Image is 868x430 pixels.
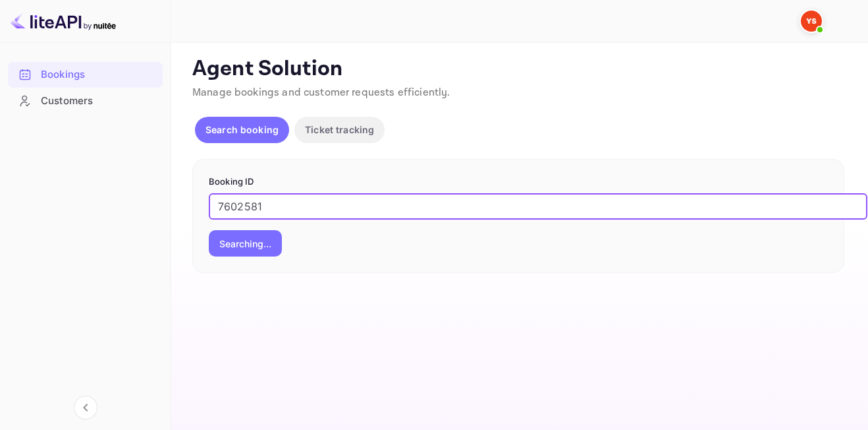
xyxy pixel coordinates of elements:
p: Search booking [205,123,279,137]
button: Collapse navigation [74,396,97,419]
p: Booking ID [209,175,828,189]
div: Customers [41,94,156,109]
p: Agent Solution [192,56,844,82]
div: Bookings [41,67,156,82]
div: Bookings [8,62,163,88]
a: Bookings [8,62,163,86]
p: Ticket tracking [305,123,374,137]
img: LiteAPI logo [11,11,116,32]
a: Customers [8,88,163,113]
img: Yandex Support [801,11,822,32]
span: Manage bookings and customer requests efficiently. [192,86,450,100]
input: Enter Booking ID (e.g., 63782194) [209,193,867,220]
button: Searching... [209,230,282,257]
div: Customers [8,88,163,114]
